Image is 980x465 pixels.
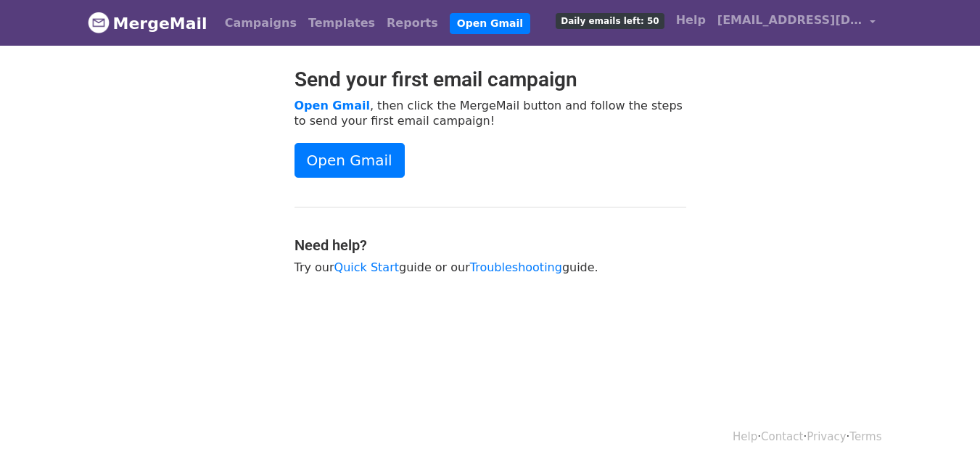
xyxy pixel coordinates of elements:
[295,99,370,112] a: Open Gmail
[670,6,712,35] a: Help
[295,98,686,128] p: , then click the MergeMail button and follow the steps to send your first email campaign!
[470,260,562,274] a: Troubleshooting
[733,430,757,443] a: Help
[88,8,207,38] a: MergeMail
[302,9,381,38] a: Templates
[556,13,664,29] span: Daily emails left: 50
[712,6,881,40] a: [EMAIL_ADDRESS][DOMAIN_NAME]
[849,430,881,443] a: Terms
[450,13,530,34] a: Open Gmail
[219,9,302,38] a: Campaigns
[807,430,846,443] a: Privacy
[334,260,399,274] a: Quick Start
[88,12,110,33] img: MergeMail logo
[295,143,405,178] a: Open Gmail
[295,236,686,254] h4: Need help?
[717,12,862,29] span: [EMAIL_ADDRESS][DOMAIN_NAME]
[295,260,686,275] p: Try our guide or our guide.
[295,67,686,92] h2: Send your first email campaign
[381,9,444,38] a: Reports
[550,6,670,35] a: Daily emails left: 50
[761,430,803,443] a: Contact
